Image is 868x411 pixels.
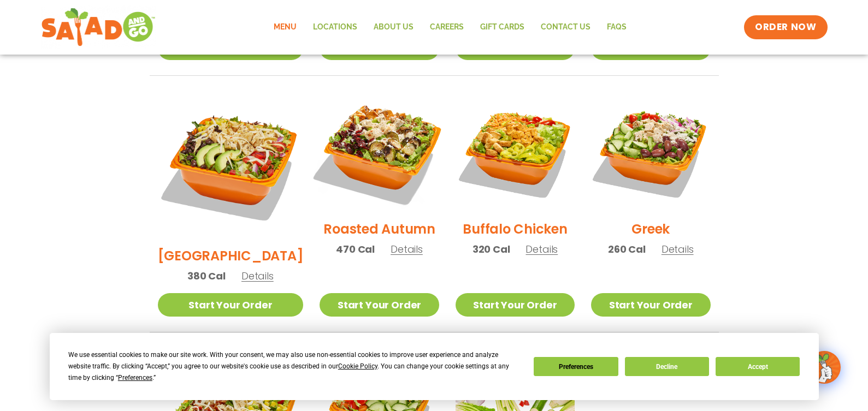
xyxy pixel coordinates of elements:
span: 260 Cal [608,242,646,257]
div: Cookie Consent Prompt [50,333,819,400]
a: Careers [422,15,472,40]
a: Start Your Order [456,293,575,317]
img: Product photo for BBQ Ranch Salad [158,92,304,238]
nav: Menu [265,15,635,40]
a: ORDER NOW [744,15,827,39]
span: 380 Cal [187,269,226,283]
img: Product photo for Buffalo Chicken Salad [456,92,575,211]
a: Start Your Order [591,293,710,317]
span: Preferences [118,374,152,382]
span: 320 Cal [473,242,510,257]
span: Details [662,242,694,256]
img: wpChatIcon [809,352,840,383]
h2: Buffalo Chicken [463,219,567,239]
img: Product photo for Greek Salad [591,92,710,211]
h2: Greek [631,219,670,239]
div: We use essential cookies to make our site work. With your consent, we may also use non-essential ... [68,349,521,384]
span: Details [525,242,558,256]
a: Locations [305,15,365,40]
span: Cookie Policy [338,362,377,370]
span: Details [391,242,423,256]
button: Accept [716,357,800,376]
span: ORDER NOW [755,21,816,34]
a: Menu [265,15,305,40]
a: Start Your Order [158,293,304,317]
h2: [GEOGRAPHIC_DATA] [158,246,304,265]
img: new-SAG-logo-768×292 [41,5,156,49]
a: FAQs [599,15,635,40]
img: Product photo for Roasted Autumn Salad [309,82,449,222]
a: Start Your Order [320,293,439,317]
span: 470 Cal [336,242,375,257]
button: Decline [625,357,709,376]
span: Details [241,269,274,283]
h2: Roasted Autumn [323,219,435,239]
a: Contact Us [533,15,599,40]
a: GIFT CARDS [472,15,533,40]
a: About Us [365,15,422,40]
button: Preferences [534,357,618,376]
